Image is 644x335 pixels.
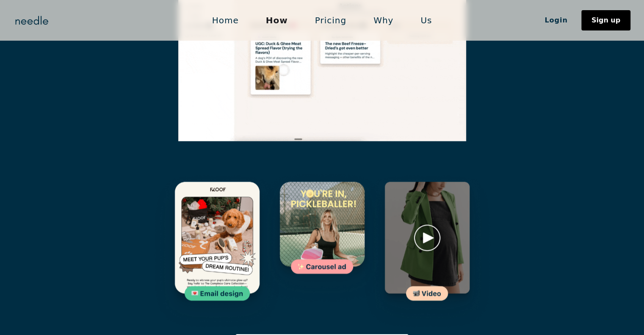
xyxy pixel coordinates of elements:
a: Pricing [301,11,360,29]
a: Home [199,11,252,29]
a: How [252,11,301,29]
a: Sign up [581,10,630,30]
a: Us [407,11,445,29]
a: Why [360,11,407,29]
div: Sign up [591,17,620,24]
a: Login [531,13,581,28]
